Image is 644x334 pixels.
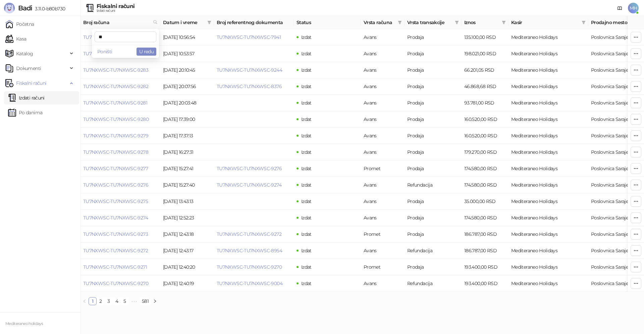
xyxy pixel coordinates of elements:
[16,62,41,75] span: Dokumenti
[407,19,452,26] span: Vrsta transakcije
[160,46,214,62] td: [DATE] 10:53:57
[5,17,34,31] a: Početna
[129,297,140,305] span: •••
[80,62,160,78] td: TU7NXWSC-TU7NXWSC-9283
[83,198,148,204] a: TU7NXWSC-TU7NXWSC-9275
[5,321,43,326] small: Mediteraneo holidays
[217,83,282,89] a: TU7NXWSC-TU7NXWSC-8376
[508,78,588,95] td: Mediteraneo Holidays
[508,210,588,226] td: Mediteraneo Holidays
[105,297,113,305] li: 3
[160,275,214,292] td: [DATE] 12:40:19
[301,198,312,204] span: Izdat
[462,62,508,78] td: 66.201,05 RSD
[163,19,205,26] span: Datum i vreme
[160,177,214,193] td: [DATE] 15:27:40
[217,248,282,254] a: TU7NXWSC-TU7NXWSC-8954
[206,17,213,27] span: filter
[301,83,312,89] span: Izdat
[361,243,405,259] td: Avans
[18,4,32,12] span: Badi
[83,116,149,122] a: TU7NXWSC-TU7NXWSC-9280
[217,67,282,73] a: TU7NXWSC-TU7NXWSC-9244
[294,16,361,29] th: Status
[137,48,156,56] button: U redu
[83,83,148,89] a: TU7NXWSC-TU7NXWSC-9282
[405,210,462,226] td: Prodaja
[301,182,312,188] span: Izdat
[405,111,462,128] td: Prodaja
[453,17,460,27] span: filter
[462,111,508,128] td: 160.520,00 RSD
[301,165,312,172] span: Izdat
[405,193,462,210] td: Prodaja
[301,100,312,106] span: Izdat
[508,193,588,210] td: Mediteraneo Holidays
[462,193,508,210] td: 35.000,00 RSD
[151,297,159,305] button: right
[462,243,508,259] td: 186.787,00 RSD
[8,106,42,119] a: Po danima
[80,78,160,95] td: TU7NXWSC-TU7NXWSC-9282
[405,16,462,29] th: Vrsta transakcije
[80,95,160,111] td: TU7NXWSC-TU7NXWSC-9281
[160,243,214,259] td: [DATE] 12:43:17
[217,165,282,172] a: TU7NXWSC-TU7NXWSC-9276
[508,29,588,46] td: Mediteraneo Holidays
[398,20,402,24] span: filter
[121,297,129,305] li: 5
[83,182,148,188] a: TU7NXWSC-TU7NXWSC-9276
[160,160,214,177] td: [DATE] 15:27:41
[80,16,160,29] th: Broj računa
[80,259,160,275] td: TU7NXWSC-TU7NXWSC-9271
[405,243,462,259] td: Refundacija
[364,19,395,26] span: Vrsta računa
[83,34,148,40] a: TU7NXWSC-TU7NXWSC-9285
[80,226,160,243] td: TU7NXWSC-TU7NXWSC-9273
[405,226,462,243] td: Prodaja
[301,248,312,254] span: Izdat
[301,149,312,155] span: Izdat
[160,259,214,275] td: [DATE] 12:40:20
[160,128,214,144] td: [DATE] 17:37:13
[508,16,588,29] th: Kasir
[462,78,508,95] td: 46.868,68 RSD
[83,231,148,237] a: TU7NXWSC-TU7NXWSC-9273
[361,46,405,62] td: Avans
[83,165,148,172] a: TU7NXWSC-TU7NXWSC-9277
[361,62,405,78] td: Avans
[301,51,312,57] span: Izdat
[83,215,148,221] a: TU7NXWSC-TU7NXWSC-9274
[405,128,462,144] td: Prodaja
[89,297,97,305] li: 1
[97,297,105,305] li: 2
[462,259,508,275] td: 193.400,00 RSD
[396,17,403,27] span: filter
[361,95,405,111] td: Avans
[80,128,160,144] td: TU7NXWSC-TU7NXWSC-9279
[217,182,281,188] a: TU7NXWSC-TU7NXWSC-9274
[361,128,405,144] td: Avans
[16,76,46,90] span: Fiskalni računi
[462,177,508,193] td: 174.580,00 RSD
[508,144,588,160] td: Mediteraneo Holidays
[508,46,588,62] td: Mediteraneo Holidays
[80,297,89,305] button: left
[301,215,312,221] span: Izdat
[508,128,588,144] td: Mediteraneo Holidays
[80,210,160,226] td: TU7NXWSC-TU7NXWSC-9274
[83,299,87,303] span: left
[508,95,588,111] td: Mediteraneo Holidays
[83,280,148,286] a: TU7NXWSC-TU7NXWSC-9270
[80,297,89,305] li: Prethodna strana
[301,133,312,139] span: Izdat
[83,264,147,270] a: TU7NXWSC-TU7NXWSC-9271
[361,16,405,29] th: Vrsta računa
[217,34,281,40] a: TU7NXWSC-TU7NXWSC-7941
[140,297,151,305] li: 581
[121,297,128,305] a: 5
[508,259,588,275] td: Mediteraneo Holidays
[80,275,160,292] td: TU7NXWSC-TU7NXWSC-9270
[160,193,214,210] td: [DATE] 13:43:13
[462,210,508,226] td: 174.580,00 RSD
